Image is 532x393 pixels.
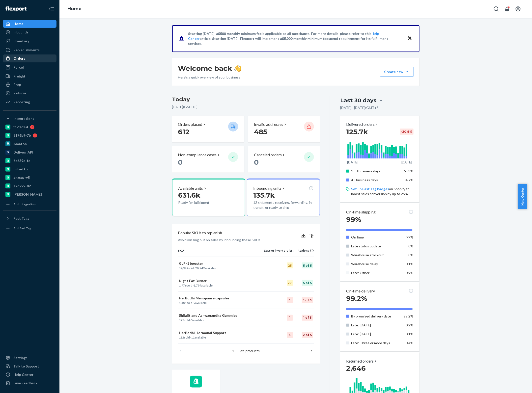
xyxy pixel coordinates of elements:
[407,235,414,239] span: 99%
[287,332,293,338] div: 3
[13,202,35,206] div: Add Integration
[13,364,39,369] div: Talk to Support
[194,301,196,305] span: 9
[254,152,282,158] p: Canceled orders
[179,313,263,318] p: Shilajit and Ashwagandha Gummies
[179,278,263,283] p: Night Fat Burner
[178,158,183,166] span: 0
[351,332,400,337] p: Late: [DATE]
[3,182,56,190] a: a76299-82
[346,364,366,372] span: 2,646
[404,178,414,182] span: 34.7%
[351,186,413,196] p: on Shopify to boost sales conversion by up to 25%.
[179,301,187,305] span: 1,504
[13,116,34,121] div: Integrations
[179,318,184,322] span: 377
[287,297,293,303] div: 1
[404,169,414,173] span: 65.3%
[172,96,320,104] h3: Today
[67,6,82,11] a: Home
[179,336,184,339] span: 132
[63,2,85,16] ol: breadcrumbs
[3,200,56,208] a: Add Integration
[253,191,275,199] span: 135.7k
[404,314,414,318] span: 99.2%
[351,341,400,345] p: Late: Three or more days
[3,148,56,156] a: Deliverr API
[351,244,400,249] p: Late status update
[287,280,293,286] div: 27
[346,358,378,364] button: Returned orders
[518,184,527,209] button: Help Center
[178,185,203,191] p: Available units
[3,354,56,362] a: Settings
[351,323,400,328] p: Late: [DATE]
[3,20,56,28] a: Home
[47,4,56,14] button: Close Navigation
[401,160,412,165] p: [DATE]
[302,315,313,321] div: 1 of 5
[351,262,400,266] p: Warehouse delay
[302,262,313,268] div: 5 of 5
[13,39,29,44] div: Inventory
[178,200,224,205] p: Ready for fulfillment
[294,248,314,253] div: Regions
[13,226,31,230] div: Add Fast Tag
[3,224,56,232] a: Add Fast Tag
[13,82,21,87] div: Prep
[13,74,26,79] div: Freight
[409,244,414,248] span: 0%
[3,123,56,131] a: f12898-4
[172,146,244,173] button: Non-compliance cases 0
[13,192,42,197] div: [PERSON_NAME]
[13,100,30,105] div: Reporting
[179,266,263,270] p: sold · available
[234,65,241,72] img: hand-wave emoji
[3,28,56,36] a: Inbounds
[340,97,376,104] div: Last 30 days
[13,150,33,155] div: Deliverr API
[13,56,25,61] div: Orders
[13,91,27,96] div: Returns
[13,381,37,386] div: Give Feedback
[178,122,202,127] p: Orders placed
[351,169,400,174] p: 1 - 3 business days
[3,379,56,387] button: Give Feedback
[172,116,244,142] button: Orders placed 612
[287,315,293,321] div: 1
[302,280,313,286] div: 5 of 5
[406,323,414,327] span: 0.2%
[351,270,400,275] p: Late: Other
[351,314,400,319] p: By promised delivery date
[346,122,379,127] p: Delivered orders
[172,105,320,109] p: [DATE] ( GMT+8 )
[406,271,414,275] span: 0.9%
[191,336,195,339] span: 11
[178,64,241,73] h1: Welcome back
[5,6,27,11] img: Flexport logo
[3,174,56,182] a: gnzsuz-v5
[179,301,263,305] p: sold · available
[178,248,264,257] th: SKU
[3,98,56,106] a: Reporting
[178,75,241,80] p: Here’s a quick overview of your business
[3,81,56,89] a: Prep
[178,191,201,199] span: 631.6k
[406,262,414,266] span: 0.1%
[191,318,193,322] span: 5
[513,4,523,14] button: Open account menu
[194,284,201,287] span: 1,799
[248,146,320,173] button: Canceled orders 0
[179,335,263,340] p: sold · available
[179,283,263,288] p: sold · available
[13,141,27,146] div: Amazon
[407,35,413,42] button: Close
[264,248,294,257] th: Days of inventory left
[13,167,28,172] div: pulsetto
[346,215,361,224] span: 99%
[13,158,30,163] div: 6e639d-fc
[302,297,313,303] div: 1 of 5
[3,214,56,222] button: Fast Tags
[178,152,217,158] p: Non-compliance cases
